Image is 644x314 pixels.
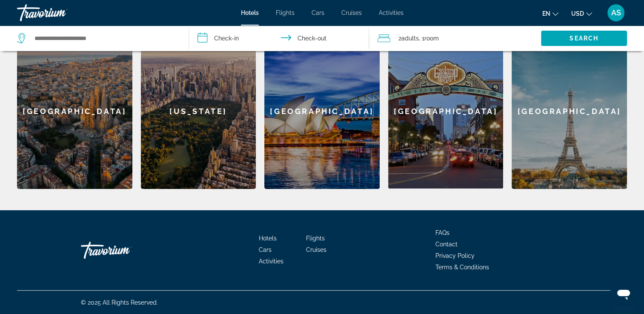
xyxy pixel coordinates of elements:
span: Adults [401,35,418,42]
a: Hotels [259,235,277,242]
a: Terms & Conditions [435,264,489,271]
span: Search [570,35,598,42]
button: Check in and out dates [189,26,369,51]
a: [GEOGRAPHIC_DATA] [264,34,380,189]
a: [GEOGRAPHIC_DATA] [17,34,132,189]
button: Change currency [571,7,592,20]
div: [GEOGRAPHIC_DATA] [388,34,504,188]
span: USD [571,10,584,17]
a: Contact [435,241,458,248]
a: Cars [312,9,324,16]
a: [US_STATE] [141,34,256,189]
button: Search [541,31,627,46]
a: Travorium [17,2,102,24]
span: 2 [398,32,418,44]
button: User Menu [605,4,627,22]
a: [GEOGRAPHIC_DATA] [512,34,627,189]
a: FAQs [435,229,449,236]
a: Cruises [341,9,362,16]
iframe: Bouton de lancement de la fenêtre de messagerie [610,280,637,307]
span: © 2025 All Rights Reserved. [81,299,158,306]
a: Cars [259,246,272,253]
a: Flights [306,235,325,242]
a: Activities [259,258,283,265]
a: Flights [276,9,295,16]
a: Cruises [306,246,326,253]
button: Travelers: 2 adults, 0 children [369,26,541,51]
span: en [542,10,550,17]
button: Change language [542,7,558,20]
span: Room [424,35,438,42]
a: Activities [379,9,404,16]
a: [GEOGRAPHIC_DATA] [388,34,504,189]
a: Travorium [81,237,166,263]
span: AS [611,9,621,17]
span: , 1 [418,32,438,44]
a: Hotels [241,9,259,16]
a: Privacy Policy [435,252,475,259]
